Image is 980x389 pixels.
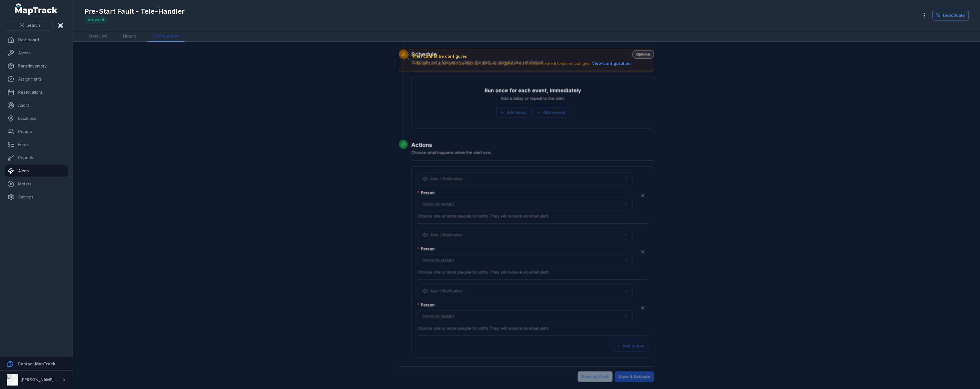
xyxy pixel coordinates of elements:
[5,165,68,177] a: Alerts
[148,31,184,42] a: Configuration
[5,152,68,163] a: Reports
[84,31,112,42] a: Overview
[413,54,632,59] h3: Alert cannot be configured
[5,113,68,124] a: Locations
[26,22,40,28] span: Search
[5,126,68,137] a: People
[5,34,68,46] a: Dashboard
[5,100,68,111] a: Audits
[18,361,55,366] strong: Contact MapTrack
[119,31,141,42] a: History
[5,178,68,190] a: Meters
[5,191,68,203] a: Settings
[15,3,58,15] a: MapTrack
[84,16,107,24] div: Activated
[932,10,969,21] button: Deactivate
[84,7,185,16] h1: Pre-Start Fault - Tele-Handler
[5,47,68,59] a: Assets
[591,60,632,67] button: View configuration
[5,73,68,85] a: Assignments
[7,20,53,31] button: Search
[5,139,68,150] a: Forms
[5,60,68,72] a: Parts/Inventory
[21,377,67,382] strong: [PERSON_NAME] Group
[413,60,632,67] div: This alert is currently active and cannot be configured. You can deactivate it to make changes.
[5,87,68,98] a: Reservations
